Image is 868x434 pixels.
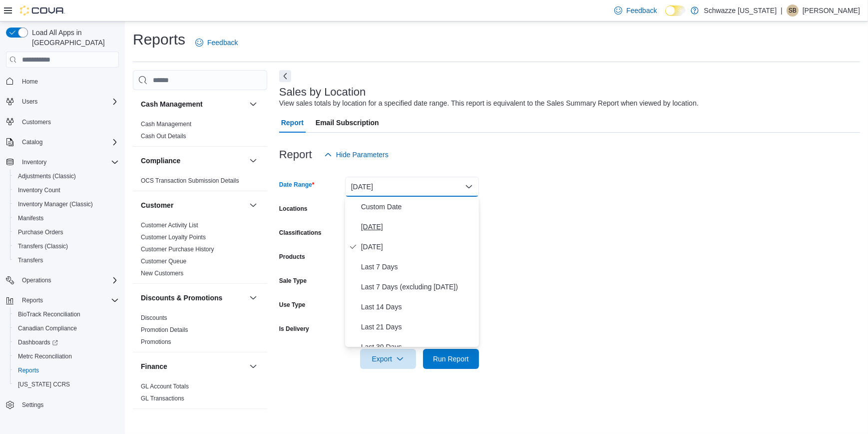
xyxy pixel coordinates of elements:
[610,1,661,21] a: Feedback
[345,197,479,347] div: Select listbox
[18,256,43,264] span: Transfers
[789,5,797,17] span: SB
[133,118,267,146] div: Cash Management
[141,156,245,166] button: Compliance
[141,200,245,210] button: Customer
[279,149,312,161] h3: Report
[22,158,46,166] span: Inventory
[14,240,72,252] a: Transfers (Classic)
[28,28,119,48] span: Load All Apps in [GEOGRAPHIC_DATA]
[22,401,43,409] span: Settings
[18,76,42,88] a: Home
[141,245,214,253] span: Customer Purchase History
[141,338,171,346] span: Promotions
[133,312,267,352] div: Discounts & Promotions
[10,197,123,211] button: Inventory Manager (Classic)
[360,349,416,369] button: Export
[22,78,38,86] span: Home
[10,183,123,197] button: Inventory Count
[141,121,191,128] a: Cash Management
[18,136,119,148] span: Catalog
[14,212,119,224] span: Manifests
[141,326,188,333] a: Promotion Details
[18,156,50,168] button: Inventory
[279,277,307,285] label: Sale Type
[141,132,186,140] span: Cash Out Details
[10,363,123,377] button: Reports
[247,199,259,211] button: Customer
[2,95,123,109] button: Users
[14,198,97,210] a: Inventory Manager (Classic)
[18,380,70,388] span: [US_STATE] CCRS
[18,186,60,194] span: Inventory Count
[14,254,119,266] span: Transfers
[361,321,475,333] span: Last 21 Days
[141,200,173,210] h3: Customer
[18,228,63,236] span: Purchase Orders
[423,349,479,369] button: Run Report
[141,258,186,265] a: Customer Queue
[18,75,119,87] span: Home
[10,211,123,225] button: Manifests
[141,234,206,241] a: Customer Loyalty Points
[14,336,119,348] span: Dashboards
[279,86,366,98] h3: Sales by Location
[18,294,47,306] button: Reports
[361,221,475,233] span: [DATE]
[18,136,46,148] button: Catalog
[141,177,239,184] a: OCS Transaction Submission Details
[247,292,259,304] button: Discounts & Promotions
[10,307,123,321] button: BioTrack Reconciliation
[14,254,47,266] a: Transfers
[14,322,81,334] a: Canadian Compliance
[18,156,119,168] span: Inventory
[141,293,222,303] h3: Discounts & Promotions
[18,324,77,332] span: Canadian Compliance
[10,349,123,363] button: Metrc Reconciliation
[141,222,198,229] a: Customer Activity List
[18,116,119,128] span: Customers
[141,361,167,371] h3: Finance
[320,145,393,165] button: Hide Parameters
[18,96,119,108] span: Users
[10,335,123,349] a: Dashboards
[14,226,67,238] a: Purchase Orders
[14,350,119,362] span: Metrc Reconciliation
[141,156,180,166] h3: Compliance
[281,113,304,133] span: Report
[279,253,305,261] label: Products
[18,116,55,128] a: Customers
[141,314,167,322] span: Discounts
[316,113,379,133] span: Email Subscription
[14,170,80,182] a: Adjustments (Classic)
[141,270,183,277] a: New Customers
[18,294,119,306] span: Reports
[18,96,41,108] button: Users
[141,269,183,277] span: New Customers
[626,6,657,16] span: Feedback
[14,336,62,348] a: Dashboards
[14,226,119,238] span: Purchase Orders
[22,296,43,304] span: Reports
[665,6,686,16] input: Dark Mode
[14,308,84,320] a: BioTrack Reconciliation
[133,380,267,408] div: Finance
[141,394,184,402] span: GL Transactions
[18,274,55,286] button: Operations
[361,341,475,353] span: Last 30 Days
[361,201,475,213] span: Custom Date
[279,98,699,109] div: View sales totals by location for a specified date range. This report is equivalent to the Sales ...
[141,133,186,140] a: Cash Out Details
[2,273,123,287] button: Operations
[279,181,315,189] label: Date Range
[133,219,267,283] div: Customer
[141,120,191,128] span: Cash Management
[14,212,47,224] a: Manifests
[433,354,469,364] span: Run Report
[141,314,167,321] a: Discounts
[14,184,64,196] a: Inventory Count
[141,395,184,402] a: GL Transactions
[10,377,123,391] button: [US_STATE] CCRS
